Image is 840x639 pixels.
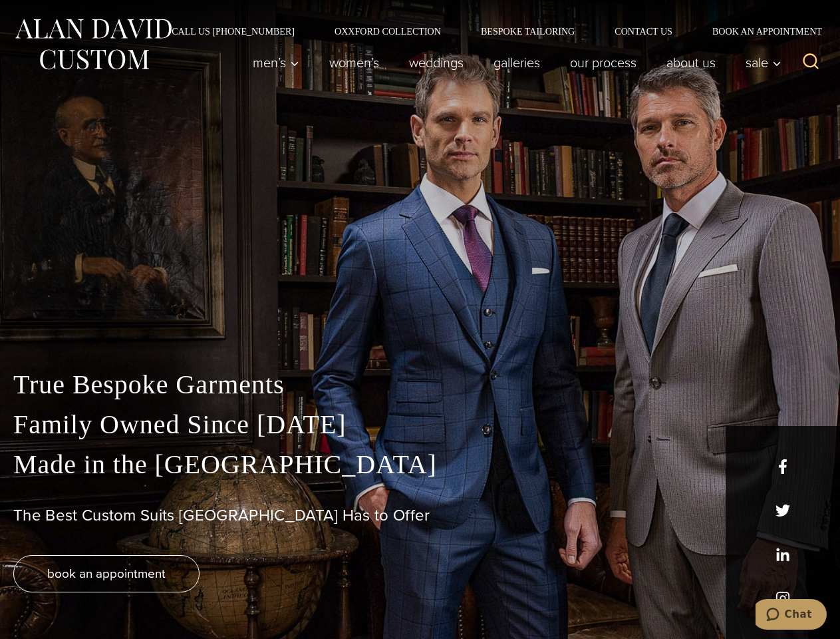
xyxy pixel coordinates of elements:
a: Book an Appointment [692,27,827,36]
a: book an appointment [13,555,200,592]
span: book an appointment [47,564,166,583]
a: About Us [652,49,731,76]
iframe: Opens a widget where you can chat to one of our agents [756,599,827,632]
a: Contact Us [595,27,692,36]
button: View Search Form [795,47,827,79]
p: True Bespoke Garments Family Owned Since [DATE] Made in the [GEOGRAPHIC_DATA] [13,365,827,485]
button: Men’s sub menu toggle [238,49,315,76]
a: Bespoke Tailoring [461,27,595,36]
a: Women’s [315,49,394,76]
button: Sale sub menu toggle [731,49,789,76]
a: Galleries [479,49,555,76]
a: Oxxford Collection [315,27,461,36]
a: Call Us [PHONE_NUMBER] [152,27,315,36]
nav: Primary Navigation [238,49,789,76]
h1: The Best Custom Suits [GEOGRAPHIC_DATA] Has to Offer [13,506,827,525]
a: weddings [394,49,479,76]
nav: Secondary Navigation [152,27,827,36]
a: Our Process [555,49,652,76]
img: Alan David Custom [13,15,173,74]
